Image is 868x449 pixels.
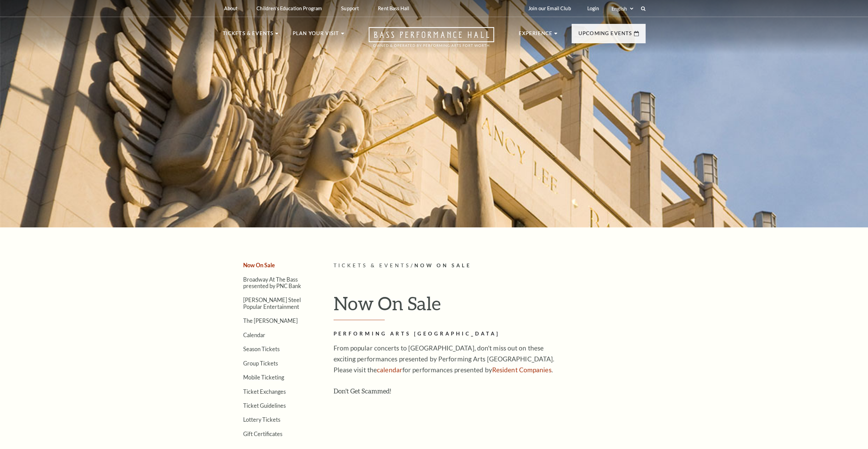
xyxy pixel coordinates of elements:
a: Season Tickets [243,346,280,352]
p: Rent Bass Hall [378,5,409,11]
h2: Performing Arts [GEOGRAPHIC_DATA] [334,330,555,338]
h3: Don't Get Scammed! [334,386,555,396]
p: From popular concerts to [GEOGRAPHIC_DATA], don't miss out on these exciting performances present... [334,343,555,375]
p: Tickets & Events [223,29,274,42]
p: Experience [519,29,553,42]
a: The [PERSON_NAME] [243,317,298,324]
p: Upcoming Events [578,29,632,42]
a: Group Tickets [243,360,278,366]
p: Plan Your Visit [293,29,339,42]
a: Lottery Tickets [243,416,280,423]
a: Ticket Exchanges [243,388,286,395]
a: Broadway At The Bass presented by PNC Bank [243,276,301,289]
a: Mobile Ticketing [243,374,284,380]
p: / [334,261,646,270]
h1: Now On Sale [334,292,646,320]
a: Now On Sale [243,262,275,268]
span: Tickets & Events [334,263,411,268]
select: Select: [610,5,634,12]
span: Now On Sale [414,263,471,268]
a: Ticket Guidelines [243,402,286,409]
p: About [224,5,238,11]
p: Support [341,5,359,11]
a: [PERSON_NAME] Steel Popular Entertainment [243,297,301,310]
a: Gift Certificates [243,431,282,437]
a: Calendar [243,332,265,338]
a: calendar [377,366,402,374]
a: Resident Companies [492,366,551,374]
p: Children's Education Program [256,5,322,11]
